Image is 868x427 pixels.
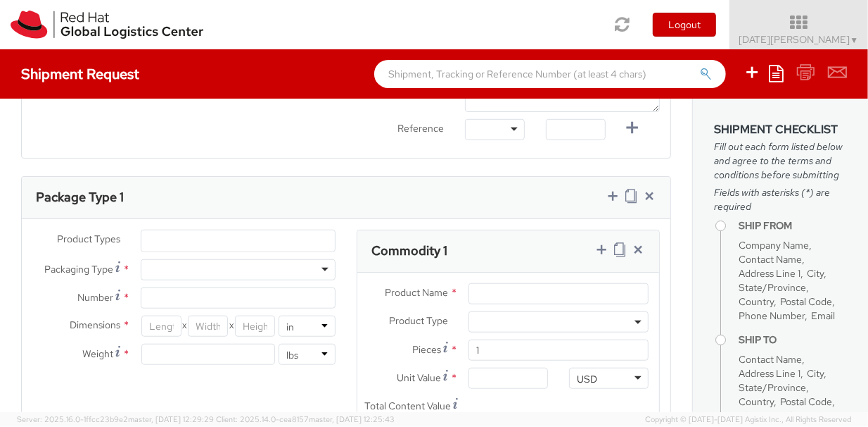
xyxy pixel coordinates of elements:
[714,140,847,182] span: Fill out each form listed below and agree to the terms and conditions before submitting
[17,414,214,424] span: Server: 2025.16.0-1ffcc23b9e2
[141,316,181,337] input: Length
[714,185,847,213] span: Fields with asterisks (*) are required
[188,316,228,337] input: Width
[11,11,203,39] img: rh-logistics-00dfa346123c4ec078e1.svg
[82,347,113,360] span: Weight
[739,409,805,422] span: Phone Number
[739,253,802,266] span: Contact Name
[77,291,113,304] span: Number
[181,316,189,337] span: X
[57,233,120,245] span: Product Types
[811,309,835,322] span: Email
[739,295,774,308] span: Country
[577,372,597,386] div: USD
[850,35,859,46] span: ▼
[397,122,444,135] span: Reference
[36,190,124,204] h3: Package Type 1
[228,316,235,337] span: X
[235,316,275,337] input: Height
[653,13,716,37] button: Logout
[739,353,802,366] span: Contact Name
[645,414,851,426] span: Copyright © [DATE]-[DATE] Agistix Inc., All Rights Reserved
[364,400,451,412] span: Total Content Value
[739,367,800,380] span: Address Line 1
[780,295,832,308] span: Postal Code
[739,309,805,322] span: Phone Number
[807,267,824,280] span: City
[780,395,832,408] span: Postal Code
[397,371,441,384] span: Unit Value
[739,281,806,294] span: State/Province
[739,267,800,280] span: Address Line 1
[739,221,847,231] h4: Ship From
[739,239,809,252] span: Company Name
[70,318,120,331] span: Dimensions
[389,314,448,327] span: Product Type
[807,367,824,380] span: City
[371,244,447,258] h3: Commodity 1
[385,286,448,299] span: Product Name
[309,414,395,424] span: master, [DATE] 12:25:43
[714,123,847,136] h3: Shipment Checklist
[21,66,139,82] h4: Shipment Request
[739,33,859,46] span: [DATE][PERSON_NAME]
[44,263,113,276] span: Packaging Type
[128,414,214,424] span: master, [DATE] 12:29:29
[739,335,847,345] h4: Ship To
[739,381,806,394] span: State/Province
[412,343,441,356] span: Pieces
[739,395,774,408] span: Country
[374,60,726,88] input: Shipment, Tracking or Reference Number (at least 4 chars)
[216,414,395,424] span: Client: 2025.14.0-cea8157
